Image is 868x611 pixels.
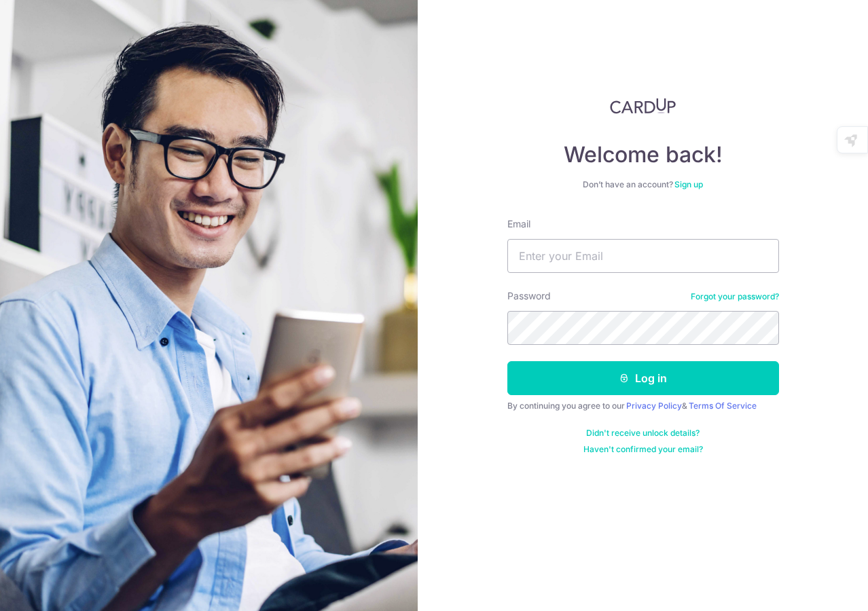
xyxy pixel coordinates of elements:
[674,179,703,189] a: Sign up
[583,444,703,455] a: Haven't confirmed your email?
[689,401,757,411] a: Terms Of Service
[610,98,676,114] img: CardUp Logo
[507,361,779,395] button: Log in
[626,401,682,411] a: Privacy Policy
[691,291,779,302] a: Forgot your password?
[507,141,779,168] h4: Welcome back!
[586,428,700,439] a: Didn't receive unlock details?
[507,179,779,190] div: Don’t have an account?
[507,217,530,231] label: Email
[507,401,779,411] div: By continuing you agree to our &
[507,239,779,273] input: Enter your Email
[507,289,551,303] label: Password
